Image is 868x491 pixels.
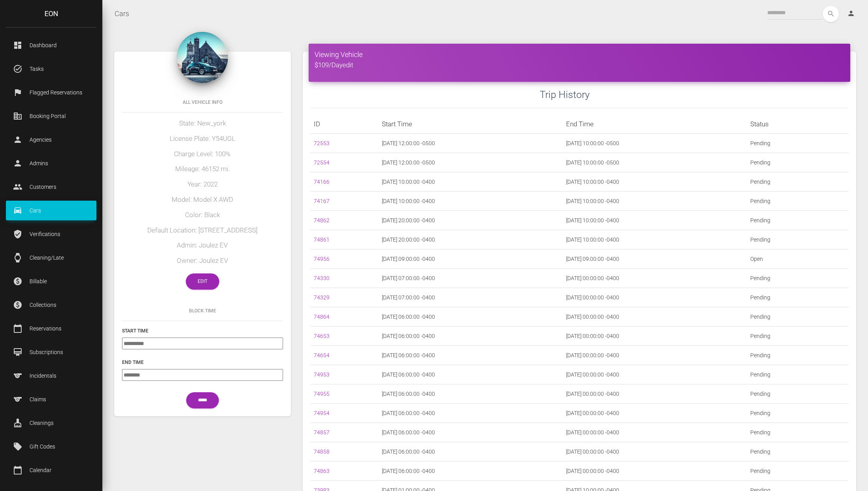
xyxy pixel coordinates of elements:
[379,404,563,423] td: [DATE] 06:00:00 -0400
[12,323,91,334] p: Reservations
[6,35,96,55] a: dashboard Dashboard
[747,327,848,346] td: Pending
[122,256,283,266] h5: Owner: Joulez EV
[342,61,353,69] a: edit
[122,134,283,144] h5: License Plate: Y54UGL
[747,172,848,192] td: Pending
[6,342,96,362] a: card_membership Subscriptions
[563,134,747,153] td: [DATE] 10:00:00 -0500
[747,134,848,153] td: Pending
[12,134,91,146] p: Agencies
[6,460,96,480] a: calendar_today Calendar
[379,327,563,346] td: [DATE] 06:00:00 -0400
[122,150,283,159] h5: Charge Level: 100%
[177,32,228,83] img: 115.jpg
[314,159,329,166] a: 72554
[563,404,747,423] td: [DATE] 00:00:00 -0400
[747,442,848,461] td: Pending
[379,211,563,230] td: [DATE] 20:00:00 -0400
[6,130,96,150] a: person Agencies
[315,61,844,70] h5: $109/Day
[122,307,283,314] h6: Block Time
[747,365,848,384] td: Pending
[314,449,329,455] a: 74858
[6,366,96,386] a: sports Incidentals
[12,157,91,169] p: Admins
[6,389,96,409] a: sports Claims
[563,230,747,249] td: [DATE] 10:00:00 -0400
[314,468,329,474] a: 74863
[6,83,96,102] a: flag Flagged Reservations
[747,114,848,134] th: Status
[12,393,91,405] p: Claims
[747,211,848,230] td: Pending
[379,346,563,365] td: [DATE] 06:00:00 -0400
[314,179,329,185] a: 74166
[12,346,91,358] p: Subscriptions
[314,371,329,378] a: 74953
[12,464,91,476] p: Calendar
[314,429,329,436] a: 74857
[6,224,96,244] a: verified_user Verifications
[12,110,91,122] p: Booking Portal
[379,172,563,192] td: [DATE] 10:00:00 -0400
[122,119,283,128] h5: State: New_york
[122,226,283,235] h5: Default Location: [STREET_ADDRESS]
[122,359,283,366] h6: End Time
[6,413,96,433] a: cleaning_services Cleanings
[841,6,862,22] a: person
[314,410,329,416] a: 74954
[747,404,848,423] td: Pending
[122,195,283,205] h5: Model: Model X AWD
[747,249,848,269] td: Open
[6,59,96,79] a: task_alt Tasks
[122,241,283,250] h5: Admin: Joulez EV
[186,273,219,290] a: Edit
[12,275,91,287] p: Billable
[379,153,563,172] td: [DATE] 12:00:00 -0500
[747,269,848,288] td: Pending
[563,153,747,172] td: [DATE] 10:00:00 -0500
[314,236,329,243] a: 74861
[12,63,91,75] p: Tasks
[747,192,848,211] td: Pending
[563,346,747,365] td: [DATE] 00:00:00 -0400
[6,319,96,338] a: calendar_today Reservations
[563,192,747,211] td: [DATE] 10:00:00 -0400
[747,153,848,172] td: Pending
[12,299,91,311] p: Collections
[747,461,848,481] td: Pending
[12,417,91,429] p: Cleanings
[379,114,563,134] th: Start Time
[379,384,563,404] td: [DATE] 06:00:00 -0400
[379,269,563,288] td: [DATE] 07:00:00 -0400
[115,4,129,24] a: Cars
[6,437,96,456] a: local_offer Gift Codes
[12,441,91,452] p: Gift Codes
[379,365,563,384] td: [DATE] 06:00:00 -0400
[314,140,329,146] a: 72553
[379,230,563,249] td: [DATE] 20:00:00 -0400
[122,180,283,189] h5: Year: 2022
[6,177,96,197] a: people Customers
[6,153,96,173] a: person Admins
[314,217,329,223] a: 74862
[12,370,91,382] p: Incidentals
[747,346,848,365] td: Pending
[12,39,91,51] p: Dashboard
[122,164,283,174] h5: Mileage: 46152 mi.
[12,205,91,216] p: Cars
[563,307,747,327] td: [DATE] 00:00:00 -0400
[12,228,91,240] p: Verifications
[847,9,855,17] i: person
[563,288,747,307] td: [DATE] 00:00:00 -0400
[563,461,747,481] td: [DATE] 00:00:00 -0400
[563,249,747,269] td: [DATE] 09:00:00 -0400
[6,295,96,315] a: paid Collections
[379,249,563,269] td: [DATE] 09:00:00 -0400
[6,271,96,291] a: paid Billable
[314,275,329,281] a: 74330
[314,314,329,320] a: 74864
[314,294,329,301] a: 74329
[747,423,848,442] td: Pending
